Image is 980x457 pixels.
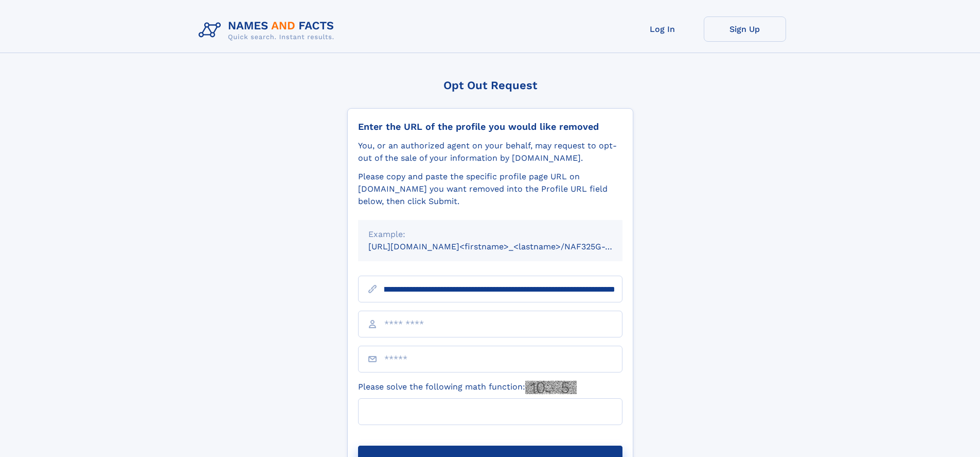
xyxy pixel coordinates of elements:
[194,16,343,44] img: Logo Names and Facts
[368,242,642,251] small: [URL][DOMAIN_NAME]<firstname>_<lastname>/NAF325G-xxxxxxxx
[347,79,633,92] div: Opt Out Request
[621,16,704,42] a: Log In
[358,121,622,132] div: Enter the URL of the profile you would like removed
[358,140,622,164] div: You, or an authorized agent on your behalf, may request to opt-out of the sale of your informatio...
[358,171,622,208] div: Please copy and paste the specific profile page URL on [DOMAIN_NAME] you want removed into the Pr...
[358,381,577,394] label: Please solve the following math function:
[704,16,786,42] a: Sign Up
[368,228,612,241] div: Example:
